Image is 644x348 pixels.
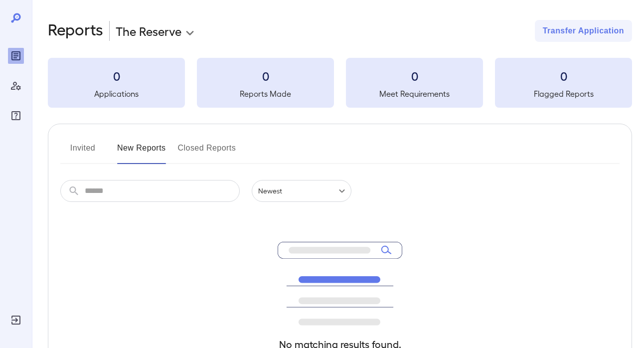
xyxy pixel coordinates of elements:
h3: 0 [346,68,483,84]
button: New Reports [117,140,166,164]
h3: 0 [48,68,185,84]
h2: Reports [48,20,103,42]
h5: Applications [48,88,185,100]
p: The Reserve [116,23,181,39]
h3: 0 [495,68,632,84]
div: Manage Users [8,78,24,94]
div: Reports [8,48,24,64]
h5: Meet Requirements [346,88,483,100]
div: Newest [252,180,351,202]
div: Log Out [8,312,24,328]
button: Transfer Application [535,20,632,42]
h5: Flagged Reports [495,88,632,100]
div: FAQ [8,108,24,124]
h5: Reports Made [197,88,334,100]
summary: 0Applications0Reports Made0Meet Requirements0Flagged Reports [48,58,632,108]
button: Closed Reports [178,140,236,164]
h3: 0 [197,68,334,84]
button: Invited [60,140,105,164]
